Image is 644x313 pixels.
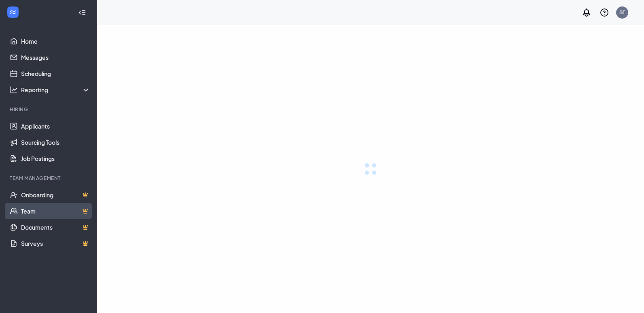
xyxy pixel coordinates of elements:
[21,33,90,49] a: Home
[582,8,591,17] svg: Notifications
[9,8,17,16] svg: WorkstreamLogo
[21,66,90,82] a: Scheduling
[10,86,18,94] svg: Analysis
[21,118,90,134] a: Applicants
[78,8,86,17] svg: Collapse
[21,86,91,94] div: Reporting
[21,150,90,167] a: Job Postings
[21,187,90,203] a: OnboardingCrown
[21,203,90,219] a: TeamCrown
[10,175,89,182] div: Team Management
[21,235,90,252] a: SurveysCrown
[21,49,90,66] a: Messages
[21,219,90,235] a: DocumentsCrown
[21,134,90,150] a: Sourcing Tools
[10,106,89,113] div: Hiring
[619,9,625,16] div: BT
[600,8,609,17] svg: QuestionInfo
